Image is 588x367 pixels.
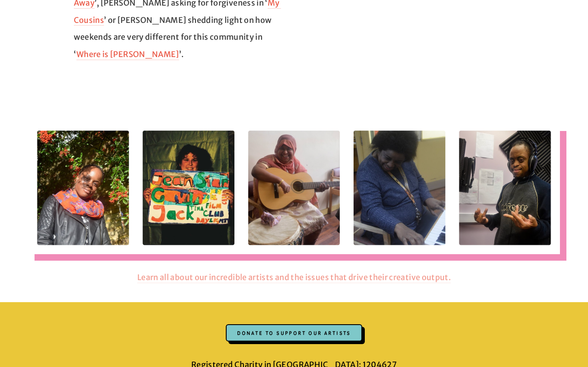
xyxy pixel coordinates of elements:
[76,49,179,60] a: Where is [PERSON_NAME]
[226,324,362,341] div: Donate to support our artists
[137,272,451,283] a: Learn all about our incredible artists and the issues that drive their creative output.
[28,124,560,254] img: Our Artists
